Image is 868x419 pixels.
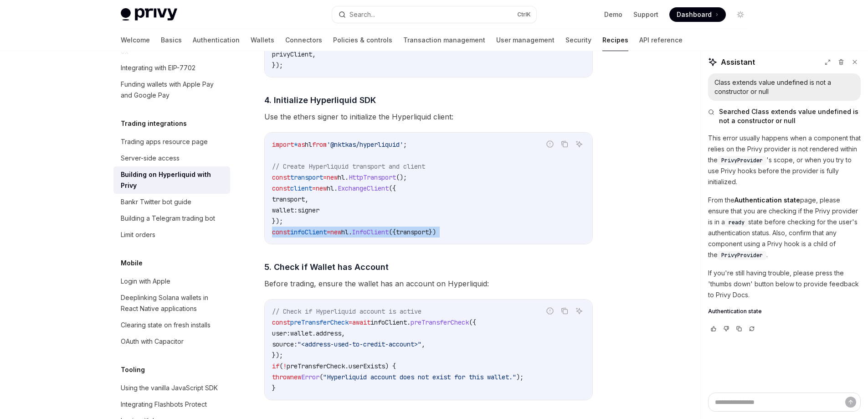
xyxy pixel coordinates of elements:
div: Using the vanilla JavaScript SDK [121,383,218,393]
span: "Hyperliquid account does not exist for this wallet." [323,373,516,381]
span: const [272,318,290,326]
a: Authentication state [708,308,861,315]
span: . [349,228,352,236]
span: ; [403,140,407,149]
a: Deeplinking Solana wallets in React Native applications [113,290,230,317]
a: Integrating with EIP-7702 [113,60,230,76]
button: Vote that response was not good [721,324,732,333]
div: Search... [349,9,375,20]
div: Building a Telegram trading bot [121,213,215,224]
a: Building a Telegram trading bot [113,210,230,227]
span: import [272,140,294,149]
span: . [345,362,349,370]
a: Clearing state on fresh installs [113,317,230,333]
a: User management [496,29,555,51]
a: Transaction management [403,29,485,51]
p: If you're still having trouble, please press the 'thumbs down' button below to provide feedback t... [708,268,861,300]
span: const [272,173,290,181]
a: Using the vanilla JavaScript SDK [113,380,230,396]
span: = [327,228,330,236]
span: Authentication state [708,308,762,315]
span: signer [298,206,319,214]
span: . [407,318,411,326]
button: Report incorrect code [544,138,556,150]
span: wallet: [272,206,298,214]
span: hl [338,173,345,181]
span: "<address-used-to-credit-account>" [298,340,421,348]
span: const [272,228,290,236]
span: transport [272,195,305,203]
span: hl [341,228,349,236]
span: preTransferCheck [290,318,349,326]
span: (); [396,173,407,181]
a: OAuth with Capacitor [113,333,230,350]
span: = [349,318,352,326]
span: ({ [389,184,396,192]
a: Limit orders [113,227,230,243]
a: Connectors [285,29,322,51]
a: Security [565,29,591,51]
span: // Create Hyperliquid transport and client [272,162,425,171]
span: const [272,184,290,192]
span: await [352,318,370,326]
h5: Tooling [121,364,145,375]
span: // Check if Hyperliquid account is active [272,307,421,316]
span: Searched Class extends value undefined is not a constructor or null [719,107,861,125]
h5: Mobile [121,258,143,269]
span: '@nktkas/hyperliquid' [327,140,403,149]
span: transport [396,228,429,236]
span: Dashboard [677,10,712,19]
button: Report incorrect code [544,305,556,317]
img: light logo [121,8,177,21]
div: Funding wallets with Apple Pay and Google Pay [121,79,225,101]
div: Login with Apple [121,276,170,287]
div: Deeplinking Solana wallets in React Native applications [121,292,225,314]
a: Server-side access [113,150,230,166]
span: new [330,228,341,236]
a: Demo [604,10,622,19]
span: new [290,373,301,381]
span: ({ [469,318,476,326]
a: Bankr Twitter bot guide [113,194,230,210]
button: Reload last chat [746,324,757,333]
span: from [312,140,327,149]
strong: Authentication state [734,196,800,204]
span: 4. Initialize Hyperliquid SDK [264,94,376,106]
a: Dashboard [669,7,726,22]
span: infoClient [290,228,327,236]
span: source: [272,340,298,348]
div: Clearing state on fresh installs [121,320,211,331]
span: transport [290,173,323,181]
div: Trading apps resource page [121,136,208,147]
span: } [272,384,276,392]
span: infoClient [370,318,407,326]
p: From the page, please ensure that you are checking if the Privy provider is in a state before che... [708,195,861,260]
span: as [298,140,305,149]
button: Search...CtrlK [332,6,536,23]
span: Ctrl K [517,11,531,18]
a: Wallets [251,29,274,51]
span: Before trading, ensure the wallet has an account on Hyperliquid: [264,277,593,290]
span: new [316,184,327,192]
a: Support [633,10,658,19]
button: Copy the contents from the code block [559,305,570,317]
button: Copy chat response [734,324,745,333]
span: . [334,184,338,192]
span: userExists [349,362,385,370]
span: new [327,173,338,181]
span: , [312,50,316,58]
span: ready [729,219,745,226]
span: ! [283,362,287,370]
span: }); [272,351,283,359]
button: Toggle dark mode [733,7,748,22]
a: Policies & controls [333,29,392,51]
span: . [312,329,316,337]
span: privyClient [272,50,312,58]
span: user: [272,329,290,337]
div: Server-side access [121,153,180,164]
span: ExchangeClient [338,184,389,192]
span: client [290,184,312,192]
a: Trading apps resource page [113,134,230,150]
span: , [421,340,425,348]
div: Integrating Flashbots Protect [121,399,207,410]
